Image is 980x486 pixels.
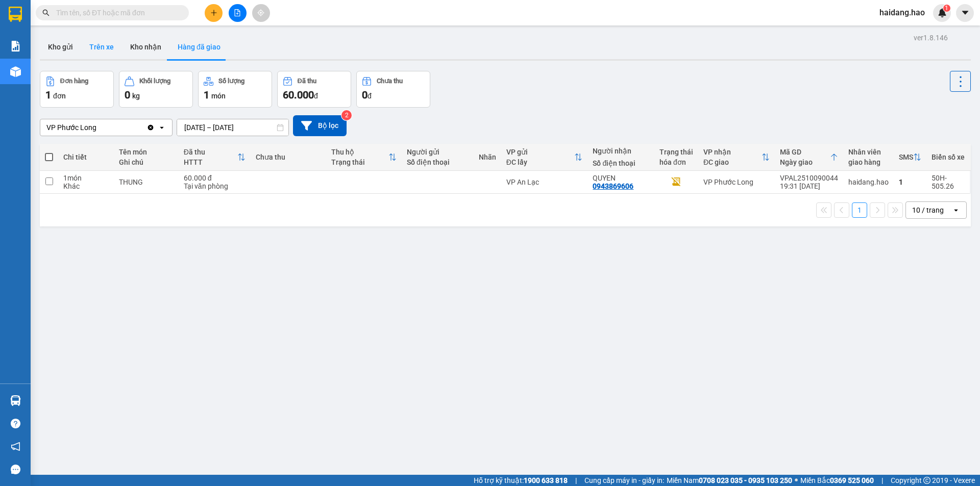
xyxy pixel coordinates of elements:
img: warehouse-icon [10,66,21,77]
strong: 0708 023 035 - 0935 103 250 [699,476,792,484]
button: 1 [852,202,867,218]
span: 1 [45,89,51,101]
button: Kho nhận [122,35,169,59]
button: Đã thu60.000đ [277,71,351,108]
span: kg [132,92,140,100]
span: Cung cấp máy in - giấy in: [584,475,664,486]
div: Mã GD [780,148,830,156]
div: 0943869606 [593,182,633,190]
div: 50H-505.26 [932,174,965,190]
div: giao hàng [848,158,889,166]
div: Ghi chú [119,158,174,166]
span: 1 [945,5,948,12]
th: Toggle SortBy [326,144,402,171]
sup: 2 [341,110,352,120]
div: Đơn hàng [60,78,88,85]
button: aim [252,4,270,22]
div: Khối lượng [139,78,170,85]
div: HTTT [184,158,237,166]
span: Miền Bắc [800,475,874,486]
div: haidang.hao [848,178,889,186]
div: ver 1.8.146 [914,32,948,43]
div: VP nhận [703,148,762,156]
span: Miền Nam [667,475,792,486]
div: SMS [899,153,913,161]
div: Đã thu [184,148,237,156]
div: 1 [899,178,921,186]
button: Khối lượng0kg [119,71,193,108]
div: hóa đơn [659,158,693,166]
span: đơn [53,92,66,100]
span: đ [314,92,318,100]
div: Ngày giao [780,158,830,166]
span: aim [257,9,264,16]
div: 1 món [63,174,109,182]
div: VP An Lạc [506,178,583,186]
input: Selected VP Phước Long. [97,122,99,133]
th: Toggle SortBy [698,144,775,171]
button: Trên xe [81,35,122,59]
div: Biển số xe [932,153,965,161]
div: VPAL2510090044 [780,174,838,182]
div: Nhân viên [848,148,889,156]
div: Người nhận [593,147,649,155]
span: 0 [362,89,367,101]
div: Chi tiết [63,153,109,161]
div: 10 / trang [912,205,944,215]
div: VP Phước Long [703,178,770,186]
span: plus [210,9,217,16]
span: caret-down [961,8,970,17]
span: question-circle [11,419,20,428]
button: Số lượng1món [198,71,272,108]
div: Đã thu [298,78,316,85]
button: Bộ lọc [293,115,347,136]
div: 19:31 [DATE] [780,182,838,190]
svg: open [158,123,166,132]
div: 60.000 đ [184,174,246,182]
th: Toggle SortBy [775,144,843,171]
div: Tên món [119,148,174,156]
button: file-add [229,4,247,22]
svg: Clear value [146,123,155,132]
strong: 0369 525 060 [830,476,874,484]
div: ĐC giao [703,158,762,166]
button: Kho gửi [40,35,81,59]
button: Đơn hàng1đơn [40,71,114,108]
button: plus [205,4,223,22]
span: copyright [923,477,930,484]
strong: 1900 633 818 [524,476,568,484]
div: Số điện thoại [593,159,649,167]
span: Hỗ trợ kỹ thuật: [474,475,568,486]
th: Toggle SortBy [179,144,251,171]
img: icon-new-feature [938,8,947,17]
span: search [42,9,50,16]
span: message [11,465,20,474]
div: Chưa thu [256,153,321,161]
span: món [211,92,226,100]
span: đ [367,92,372,100]
img: logo-vxr [9,7,22,22]
span: file-add [234,9,241,16]
svg: open [952,206,960,214]
div: ĐC lấy [506,158,575,166]
img: warehouse-icon [10,395,21,406]
div: Tại văn phòng [184,182,246,190]
div: Số lượng [218,78,244,85]
button: caret-down [956,4,974,22]
div: Trạng thái [659,148,693,156]
div: Thu hộ [331,148,388,156]
div: Khác [63,182,109,190]
div: Trạng thái [331,158,388,166]
span: 60.000 [283,89,314,101]
div: QUYEN [593,174,649,182]
div: Người gửi [407,148,469,156]
div: Nhãn [479,153,496,161]
span: | [575,475,577,486]
input: Select a date range. [177,119,288,136]
span: | [881,475,883,486]
th: Toggle SortBy [894,144,926,171]
span: ⚪️ [795,478,798,482]
button: Hàng đã giao [169,35,229,59]
span: haidang.hao [871,6,933,19]
sup: 1 [943,5,950,12]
